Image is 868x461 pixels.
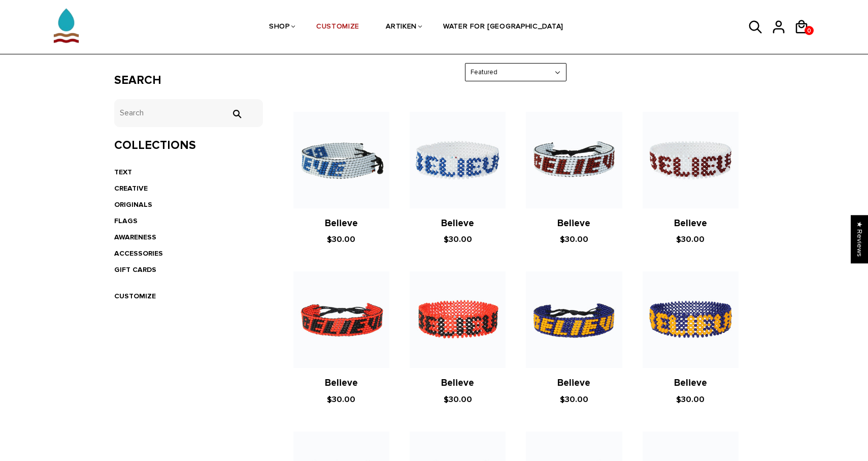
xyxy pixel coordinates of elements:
span: $30.00 [560,234,588,244]
h3: Collections [114,138,263,153]
a: ACCESSORIES [114,249,163,258]
span: $30.00 [444,394,472,405]
a: TEXT [114,168,132,176]
a: Believe [441,218,474,229]
span: $30.00 [327,234,355,244]
a: 0 [805,26,814,35]
a: Believe [674,377,707,389]
a: ORIGINALS [114,200,152,209]
input: Search [114,99,263,127]
span: $30.00 [676,394,705,405]
a: CREATIVE [114,184,148,193]
span: $30.00 [327,394,355,405]
h3: Search [114,73,263,88]
a: WATER FOR [GEOGRAPHIC_DATA] [443,1,563,54]
a: ARTIKEN [386,1,417,54]
div: Click to open Judge.me floating reviews tab [851,215,868,263]
a: SHOP [269,1,290,54]
a: CUSTOMIZE [114,292,156,300]
input: Search [226,109,247,118]
span: $30.00 [444,234,472,244]
a: Believe [325,218,358,229]
span: 0 [805,24,814,37]
a: Believe [557,377,590,389]
a: Believe [441,377,474,389]
a: FLAGS [114,217,138,225]
a: Believe [557,218,590,229]
span: $30.00 [676,234,705,244]
a: CUSTOMIZE [316,1,359,54]
a: GIFT CARDS [114,265,156,274]
span: $30.00 [560,394,588,405]
a: Believe [325,377,358,389]
a: AWARENESS [114,233,156,241]
a: Believe [674,218,707,229]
